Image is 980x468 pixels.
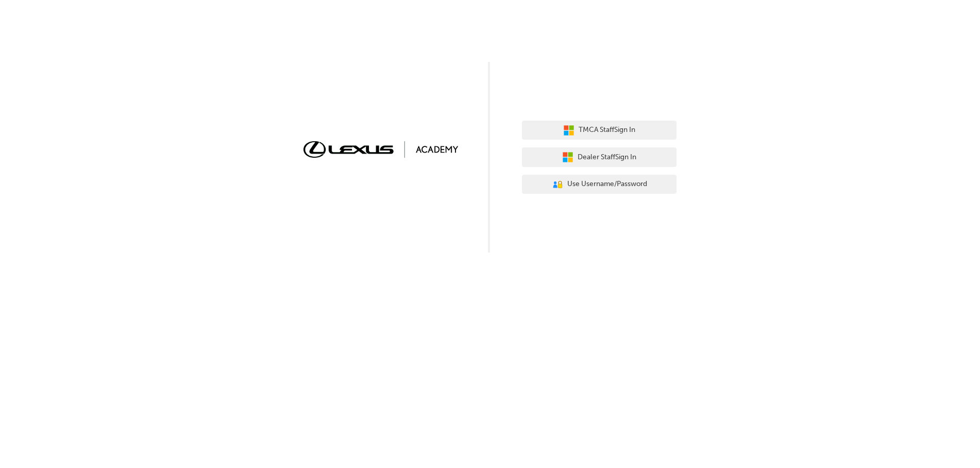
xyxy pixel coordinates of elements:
span: Dealer Staff Sign In [578,152,636,163]
button: Use Username/Password [522,175,677,194]
img: Trak [303,141,458,157]
span: TMCA Staff Sign In [579,124,635,136]
iframe: Intercom live chat [945,433,970,458]
button: TMCA StaffSign In [522,121,677,140]
button: Dealer StaffSign In [522,147,677,167]
span: Use Username/Password [567,178,647,190]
